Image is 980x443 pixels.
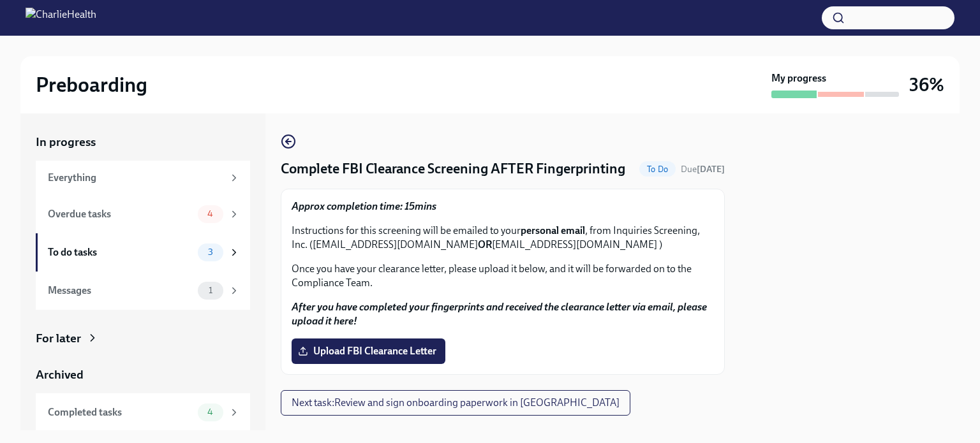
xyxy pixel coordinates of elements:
[909,73,944,96] h3: 36%
[521,224,585,236] strong: personal email
[48,405,193,419] div: Completed tasks
[292,301,707,327] strong: After you have completed your fingerprints and received the clearance letter via email, please up...
[681,163,725,175] span: October 16th, 2025 09:00
[26,8,96,28] img: CharlieHealth
[697,164,725,175] strong: [DATE]
[201,286,220,295] span: 1
[36,393,250,432] a: Completed tasks4
[48,245,193,259] div: To do tasks
[478,238,492,251] strong: OR
[36,233,250,272] a: To do tasks3
[36,272,250,310] a: Messages1
[292,200,436,212] strong: Approx completion time: 15mins
[36,72,147,98] h2: Preboarding
[281,159,625,178] h4: Complete FBI Clearance Screening AFTER Fingerprinting
[36,330,250,347] a: For later
[639,164,676,174] span: To Do
[292,262,714,290] p: Once you have your clearance letter, please upload it below, and it will be forwarded on to the C...
[36,330,81,347] div: For later
[200,209,221,219] span: 4
[771,71,826,85] strong: My progress
[36,195,250,233] a: Overdue tasks4
[301,345,436,358] span: Upload FBI Clearance Letter
[48,171,223,185] div: Everything
[36,134,250,150] a: In progress
[292,396,620,409] span: Next task : Review and sign onboarding paperwork in [GEOGRAPHIC_DATA]
[200,407,221,417] span: 4
[281,390,630,416] button: Next task:Review and sign onboarding paperwork in [GEOGRAPHIC_DATA]
[48,207,193,221] div: Overdue tasks
[48,284,193,298] div: Messages
[292,338,445,364] label: Upload FBI Clearance Letter
[36,161,250,195] a: Everything
[200,247,221,257] span: 3
[36,367,250,383] a: Archived
[292,224,714,252] p: Instructions for this screening will be emailed to your , from Inquiries Screening, Inc. ([EMAIL_...
[681,164,725,175] span: Due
